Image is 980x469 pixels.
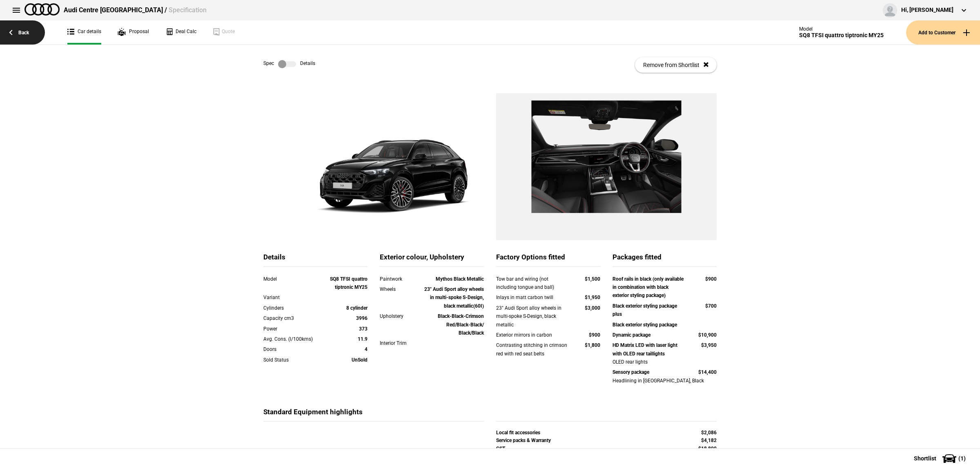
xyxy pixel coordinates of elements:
button: Add to Customer [906,20,980,45]
strong: $14,400 [698,369,717,375]
strong: $3,000 [585,305,600,311]
div: Headlining in [GEOGRAPHIC_DATA], Black [612,377,717,385]
div: Model [799,26,884,32]
strong: Dynamic package [612,332,650,338]
div: Interior Trim [380,339,421,347]
div: Standard Equipment highlights [263,407,484,422]
strong: HD Matrix LED with laser light with OLED rear taillights [612,342,677,356]
strong: $1,800 [585,342,600,348]
strong: 3996 [356,315,367,321]
strong: Service packs & Warranty [496,438,551,443]
strong: $900 [705,276,717,282]
div: Doors [263,345,326,353]
a: Proposal [118,20,149,45]
strong: Black-Black-Crimson Red/Black-Black/ Black/Black [438,313,484,336]
strong: 4 [365,346,367,352]
div: Model [263,275,326,283]
div: Exterior mirrors in carbon [496,331,569,339]
strong: Black exterior styling package plus [612,303,677,317]
div: Details [263,252,367,267]
strong: 8 cylinder [346,305,367,311]
strong: $700 [705,303,717,309]
div: Wheels [380,285,421,293]
strong: Local fit accessories [496,430,540,435]
span: Shortlist [914,456,936,461]
strong: 23" Audi Sport alloy wheels in multi-spoke S-Design, black metallic(60I) [424,286,484,309]
a: Deal Calc [165,20,196,45]
div: Variant [263,293,326,301]
div: 23" Audi Sport alloy wheels in multi-spoke S-Design, black metallic [496,304,569,329]
strong: Sensory package [612,369,649,375]
strong: SQ8 TFSI quattro tiptronic MY25 [330,276,367,290]
div: Exterior colour, Upholstery [380,252,484,267]
div: Hi, [PERSON_NAME] [901,6,953,14]
div: Sold Status [263,356,326,364]
div: SQ8 TFSI quattro tiptronic MY25 [799,32,884,39]
img: audi.png [24,3,60,16]
div: Audi Centre [GEOGRAPHIC_DATA] / [64,6,207,15]
a: Car details [67,20,101,45]
div: Contrasting stitching in crimson red with red seat belts [496,341,569,358]
strong: $900 [589,332,600,338]
strong: $10,900 [698,332,717,338]
div: Paintwork [380,275,421,283]
strong: $1,500 [585,276,600,282]
div: Cylinders [263,304,326,312]
strong: $4,182 [701,438,717,443]
div: Spec Details [263,60,315,68]
strong: Mythos Black Metallic [436,276,484,282]
strong: $2,086 [701,430,717,435]
div: Upholstery [380,312,421,320]
strong: 11.9 [358,336,367,342]
div: Power [263,325,326,333]
div: Factory Options fitted [496,252,600,267]
strong: 373 [359,326,367,332]
div: Capacity cm3 [263,314,326,322]
span: ( 1 ) [958,456,966,461]
button: Remove from Shortlist [635,57,717,73]
strong: $18,800 [698,446,717,451]
div: Avg. Cons. (l/100kms) [263,335,326,343]
strong: UnSold [352,357,367,363]
strong: GST [496,446,505,451]
strong: Black exterior styling package [612,322,677,328]
strong: $3,950 [701,342,717,348]
strong: $1,950 [585,295,600,300]
div: Packages fitted [612,252,717,267]
button: Shortlist(1) [902,448,980,469]
div: Tow bar and wiring (not including tongue and ball) [496,275,569,292]
div: Inlays in matt carbon twill [496,293,569,301]
span: Specification [169,6,207,14]
strong: Roof rails in black (only available in combination with black exterior styling package) [612,276,684,299]
div: OLED rear lights [612,358,717,366]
